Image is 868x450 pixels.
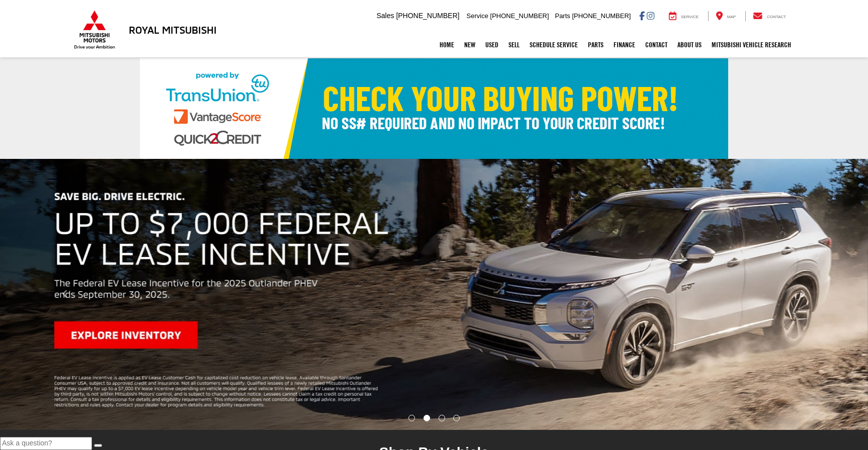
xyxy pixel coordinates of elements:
[140,58,728,159] img: Check Your Buying Power
[825,427,855,435] span: Live Chat
[707,32,796,57] a: Mitsubishi Vehicle Research
[396,12,460,20] span: [PHONE_NUMBER]
[525,32,583,57] a: Schedule Service: Opens in a new tab
[467,12,488,20] span: Service
[767,15,786,19] span: Contact
[639,12,645,20] a: Facebook: Click to visit our Facebook page
[459,32,480,57] a: New
[825,427,855,437] a: Live Chat
[572,12,631,20] span: [PHONE_NUMBER]
[855,427,868,437] a: Text
[727,15,736,19] span: Map
[583,32,609,57] a: Parts: Opens in a new tab
[681,15,699,19] span: Service
[490,12,549,20] span: [PHONE_NUMBER]
[661,11,706,21] a: Service
[503,32,525,57] a: Sell
[672,32,707,57] a: About Us
[555,12,570,20] span: Parts
[72,10,117,49] img: Mitsubishi
[94,444,102,447] button: Send
[738,179,868,410] button: Click to view next picture.
[377,12,394,20] span: Sales
[745,11,794,21] a: Contact
[435,32,459,57] a: Home
[640,32,672,57] a: Contact
[855,427,868,435] span: Text
[480,32,503,57] a: Used
[708,11,743,21] a: Map
[647,12,654,20] a: Instagram: Click to visit our Instagram page
[129,24,217,35] h3: Royal Mitsubishi
[609,32,640,57] a: Finance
